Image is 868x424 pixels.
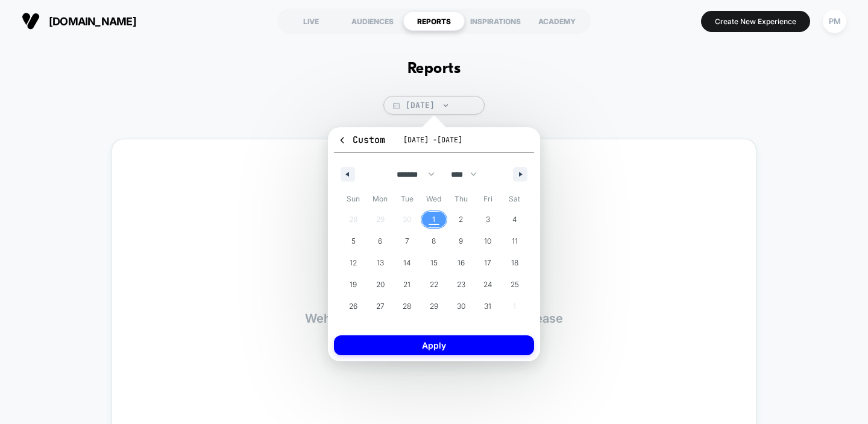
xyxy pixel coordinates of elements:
[819,9,850,34] button: PM
[305,311,563,340] p: We haven't collected enough data yet. Please enter again in the next few days
[484,296,491,317] span: 31
[511,252,518,274] span: 18
[430,252,438,274] span: 15
[367,230,394,252] button: 6
[447,252,474,274] button: 16
[367,296,394,317] button: 27
[474,230,502,252] button: 10
[49,15,136,28] span: [DOMAIN_NAME]
[444,104,448,107] img: end
[474,189,502,209] span: Fri
[701,11,810,32] button: Create New Experience
[484,230,491,252] span: 10
[378,230,382,252] span: 6
[376,296,385,317] span: 27
[403,11,465,31] div: REPORTS
[501,274,528,296] button: 25
[340,252,367,274] button: 12
[457,296,465,317] span: 30
[377,252,384,274] span: 13
[447,230,474,252] button: 9
[349,296,357,317] span: 26
[421,189,448,209] span: Wed
[501,252,528,274] button: 18
[459,209,463,230] span: 2
[501,209,528,230] button: 4
[421,296,448,317] button: 29
[350,274,357,296] span: 19
[421,252,448,274] button: 15
[350,252,357,274] span: 12
[501,189,528,209] span: Sat
[334,335,534,355] button: Apply
[394,274,421,296] button: 21
[351,230,356,252] span: 5
[447,209,474,230] button: 2
[474,296,502,317] button: 31
[338,134,385,146] span: Custom
[340,296,367,317] button: 26
[383,96,485,115] span: [DATE]
[474,209,502,230] button: 3
[394,230,421,252] button: 7
[22,12,40,30] img: Visually logo
[447,296,474,317] button: 30
[512,230,518,252] span: 11
[405,230,409,252] span: 7
[367,252,394,274] button: 13
[486,209,490,230] span: 3
[18,11,140,31] button: [DOMAIN_NAME]
[376,274,385,296] span: 20
[367,274,394,296] button: 20
[474,274,502,296] button: 24
[458,252,465,274] span: 16
[823,10,846,33] div: PM
[421,230,448,252] button: 8
[342,11,403,31] div: AUDIENCES
[511,274,519,296] span: 25
[407,60,461,78] h1: Reports
[447,189,474,209] span: Thu
[403,274,410,296] span: 21
[280,11,342,31] div: LIVE
[421,274,448,296] button: 22
[526,11,588,31] div: ACADEMY
[459,230,463,252] span: 9
[340,189,367,209] span: Sun
[430,274,438,296] span: 22
[474,252,502,274] button: 17
[393,103,400,109] img: calendar
[512,209,517,230] span: 4
[484,252,491,274] span: 17
[340,230,367,252] button: 5
[340,274,367,296] button: 19
[465,11,526,31] div: INSPIRATIONS
[394,189,421,209] span: Tue
[403,296,411,317] span: 28
[394,252,421,274] button: 14
[432,230,436,252] span: 8
[403,135,462,145] span: [DATE] - [DATE]
[501,230,528,252] button: 11
[334,133,534,153] button: Custom[DATE] -[DATE]
[447,274,474,296] button: 23
[432,209,435,230] span: 1
[483,274,492,296] span: 24
[403,252,411,274] span: 14
[394,296,421,317] button: 28
[457,274,465,296] span: 23
[430,296,438,317] span: 29
[421,209,448,230] button: 1
[367,189,394,209] span: Mon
